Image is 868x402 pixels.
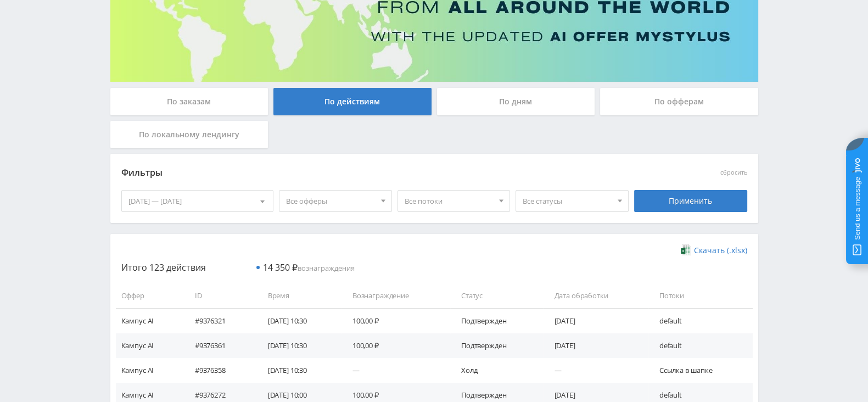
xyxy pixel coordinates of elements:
td: [DATE] 10:30 [257,308,341,333]
td: Кампус AI [116,333,184,358]
td: #9376358 [184,358,257,383]
td: default [648,333,753,358]
div: По офферам [600,88,758,115]
span: Все офферы [286,191,375,211]
td: Оффер [116,283,184,308]
div: По локальному лендингу [110,121,268,148]
span: вознаграждения [263,263,355,273]
div: По дням [437,88,595,115]
span: Все потоки [405,191,494,211]
td: 100,00 ₽ [341,308,450,333]
div: Фильтры [121,165,590,181]
td: — [543,358,648,383]
td: — [341,358,450,383]
td: Подтвержден [450,333,544,358]
td: Вознаграждение [341,283,450,308]
td: default [648,308,753,333]
td: [DATE] 10:30 [257,333,341,358]
td: #9376361 [184,333,257,358]
div: По заказам [110,88,268,115]
td: Кампус AI [116,358,184,383]
td: [DATE] [543,333,648,358]
td: Статус [450,283,544,308]
span: Все статусы [523,191,612,211]
div: [DATE] — [DATE] [122,191,273,211]
td: #9376321 [184,308,257,333]
td: Кампус AI [116,308,184,333]
td: Время [257,283,341,308]
button: сбросить [720,169,747,176]
td: Подтвержден [450,308,544,333]
div: По действиям [273,88,432,115]
td: Потоки [648,283,753,308]
td: Дата обработки [543,283,648,308]
span: Скачать (.xlsx) [694,246,747,255]
span: Итого 123 действия [121,261,206,273]
td: [DATE] 10:30 [257,358,341,383]
img: xlsx [681,244,690,255]
span: 14 350 ₽ [263,261,298,273]
td: 100,00 ₽ [341,333,450,358]
td: [DATE] [543,308,648,333]
td: Холд [450,358,544,383]
td: ID [184,283,257,308]
div: Применить [634,190,747,212]
a: Скачать (.xlsx) [681,245,747,256]
td: Ссылка в шапке [648,358,753,383]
